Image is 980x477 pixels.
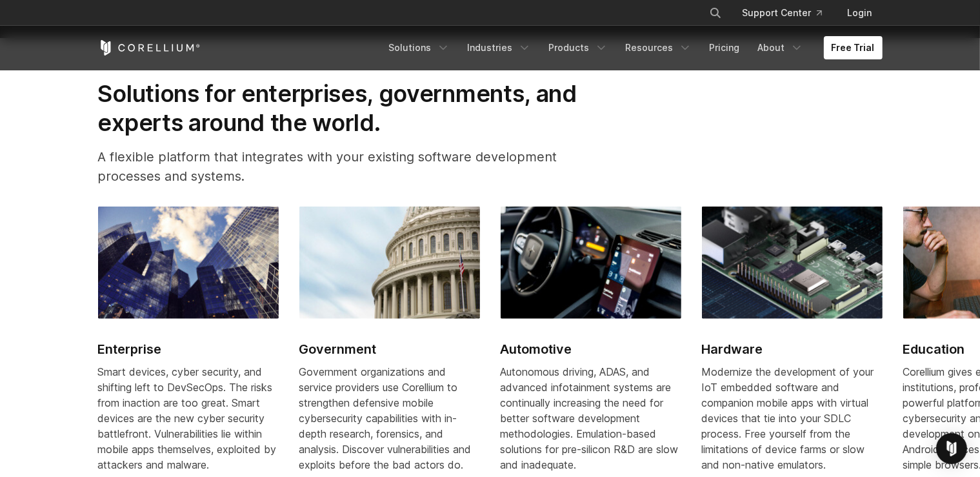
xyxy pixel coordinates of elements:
h2: Government [299,340,480,359]
img: Enterprise [98,207,279,319]
a: Products [541,36,615,59]
a: Resources [618,36,699,59]
h2: Hardware [702,340,883,359]
h2: Automotive [501,340,681,359]
div: Government organizations and service providers use Corellium to strengthen defensive mobile cyber... [299,364,480,472]
a: Industries [460,36,539,59]
button: Search [704,1,727,25]
img: Automotive [501,207,681,319]
a: About [750,36,811,59]
span: Modernize the development of your IoT embedded software and companion mobile apps with virtual de... [702,365,874,471]
a: Free Trial [824,36,883,59]
div: Navigation Menu [381,36,883,59]
a: Support Center [732,1,832,25]
div: Open Intercom Messenger [936,433,967,464]
img: Government [299,207,480,319]
a: Login [837,1,883,25]
div: Smart devices, cyber security, and shifting left to DevSecOps. The risks from inaction are too gr... [98,364,279,472]
a: Pricing [702,36,748,59]
h2: Solutions for enterprises, governments, and experts around the world. [98,79,612,137]
img: Hardware [702,207,883,319]
div: Autonomous driving, ADAS, and advanced infotainment systems are continually increasing the need f... [501,364,681,472]
a: Corellium Home [98,40,201,56]
a: Solutions [381,36,457,59]
h2: Enterprise [98,340,279,359]
p: A flexible platform that integrates with your existing software development processes and systems. [98,147,612,186]
div: Navigation Menu [694,1,883,25]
